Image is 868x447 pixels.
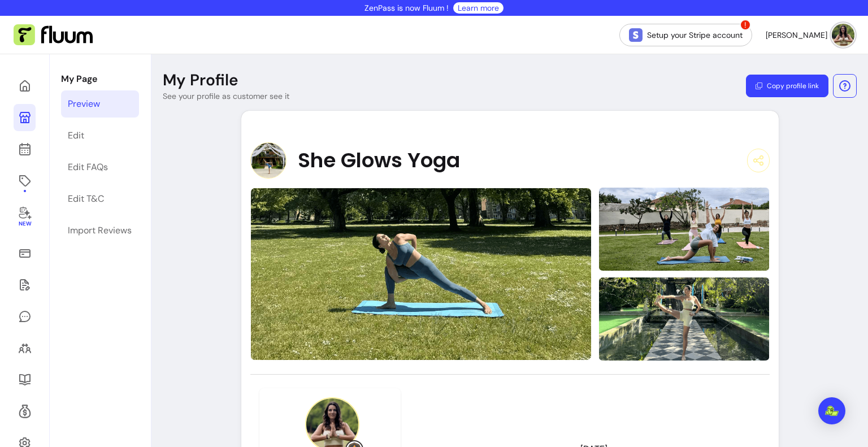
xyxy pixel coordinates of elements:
[14,167,36,194] a: Offerings
[629,28,643,42] img: Stripe Icon
[832,24,854,46] img: avatar
[68,160,108,174] div: Edit FAQs
[818,397,845,424] div: Open Intercom Messenger
[746,75,828,97] button: Copy profile link
[68,224,132,237] div: Import Reviews
[598,186,769,272] img: image-1
[18,220,31,228] span: New
[619,24,752,46] a: Setup your Stripe account
[61,72,139,86] p: My Page
[14,199,36,235] a: New
[250,188,592,361] img: image-0
[14,366,36,393] a: Resources
[250,142,287,179] img: Provider image
[364,2,449,14] p: ZenPass is now Fluum !
[61,217,139,244] a: Import Reviews
[61,154,139,181] a: Edit FAQs
[458,2,499,14] a: Learn more
[298,149,460,172] span: She Glows Yoga
[14,136,36,163] a: Calendar
[14,240,36,267] a: Sales
[61,185,139,212] a: Edit T&C
[163,90,289,102] p: See your profile as customer see it
[163,70,238,90] p: My Profile
[68,97,100,111] div: Preview
[14,24,93,46] img: Fluum Logo
[68,192,104,206] div: Edit T&C
[14,335,36,362] a: Clients
[14,104,36,131] a: My Page
[766,24,854,46] button: avatar[PERSON_NAME]
[68,129,84,142] div: Edit
[14,271,36,298] a: Waivers
[740,19,751,31] span: !
[61,90,139,118] a: Preview
[14,72,36,99] a: Home
[766,29,827,41] span: [PERSON_NAME]
[14,303,36,330] a: My Messages
[598,276,769,362] img: image-2
[14,398,36,425] a: Refer & Earn
[61,122,139,149] a: Edit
